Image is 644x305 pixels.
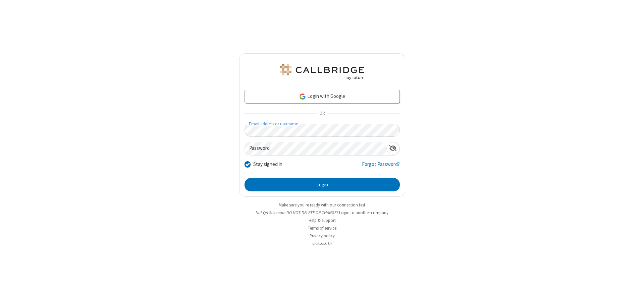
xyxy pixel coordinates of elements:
a: Forgot Password? [362,161,400,173]
img: QA Selenium DO NOT DELETE OR CHANGE [278,64,366,80]
a: Privacy policy [310,233,335,239]
li: Not QA Selenium DO NOT DELETE OR CHANGE? [239,209,405,216]
span: OR [317,109,327,118]
li: v2.6.353.1b [239,240,405,247]
input: Email address or username [245,124,400,137]
a: Help & support [309,218,336,223]
a: Make sure you're ready with our connection test [279,202,365,208]
a: Terms of service [308,225,336,231]
button: Login to another company [339,209,388,216]
div: Show password [386,142,399,155]
button: Login [245,178,400,191]
img: google-icon.png [299,93,306,100]
label: Stay signed in [253,161,282,168]
a: Login with Google [245,90,400,103]
input: Password [245,142,386,155]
